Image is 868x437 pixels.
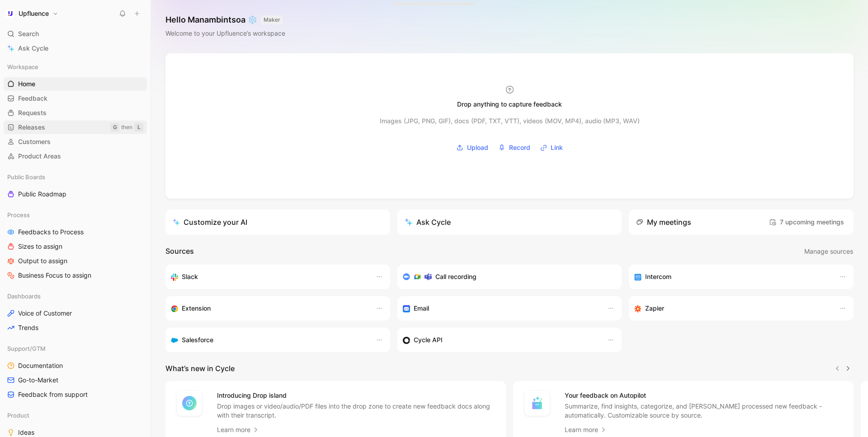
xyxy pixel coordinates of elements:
[217,390,495,401] h4: Introducing Drop island
[4,135,147,149] a: Customers
[18,271,91,280] span: Business Focus to assign
[467,142,488,153] span: Upload
[19,9,49,18] h1: Upfluence
[645,303,664,314] h3: Zapier
[18,79,35,88] span: Home
[18,28,39,39] span: Search
[18,123,45,132] span: Releases
[634,271,830,282] div: Sync your customers, send feedback and get updates in Intercom
[165,209,390,235] a: Customize your AI
[4,342,147,355] div: Support/GTM
[565,402,843,420] p: Summarize, find insights, categorize, and [PERSON_NAME] processed new feedback - automatically. C...
[18,152,61,161] span: Product Areas
[18,256,67,265] span: Output to assign
[403,271,609,282] div: Record & transcribe meetings from Zoom, Meet & Teams.
[4,225,147,239] a: Feedbacks to Process
[18,137,51,146] span: Customers
[4,149,147,163] a: Product Areas
[4,240,147,253] a: Sizes to assign
[165,363,235,374] h2: What’s new in Cycle
[4,27,147,41] div: Search
[4,409,147,422] div: Product
[769,217,844,228] span: 7 upcoming meetings
[18,108,47,117] span: Requests
[4,269,147,282] a: Business Focus to assign
[4,170,147,201] div: Public BoardsPublic Roadmap
[217,402,495,420] p: Drop images or video/audio/PDF files into the drop zone to create new feedback docs along with th...
[173,217,247,228] div: Customize your AI
[134,123,143,132] div: L
[165,28,285,39] div: Welcome to your Upfluence’s workspace
[403,303,599,314] div: Forward emails to your feedback inbox
[4,92,147,105] a: Feedback
[4,121,147,134] a: ReleasesGthenL
[804,246,854,257] button: Manage sources
[4,388,147,401] a: Feedback from support
[171,271,367,282] div: Sync your customers, send feedback and get updates in Slack
[804,246,853,257] span: Manage sources
[7,344,46,353] span: Support/GTM
[18,323,38,332] span: Trends
[165,14,285,25] h1: Hello Manambintsoa ❄️
[182,335,213,345] h3: Salesforce
[397,209,622,235] button: Ask Cycle
[18,94,47,103] span: Feedback
[4,106,147,120] a: Requests
[18,309,72,318] span: Voice of Customer
[182,271,198,282] h3: Slack
[4,7,61,20] button: UpfluenceUpfluence
[457,99,562,110] div: Drop anything to capture feedback
[4,342,147,401] div: Support/GTMDocumentationGo-to-MarketFeedback from support
[182,303,211,314] h3: Extension
[453,141,491,154] button: Upload
[7,210,30,219] span: Process
[403,335,599,345] div: Sync customers & send feedback from custom sources. Get inspired by our favorite use case
[18,43,48,54] span: Ask Cycle
[7,172,45,181] span: Public Boards
[435,271,476,282] h3: Call recording
[4,289,147,303] div: Dashboards
[565,390,843,401] h4: Your feedback on Autopilot
[4,77,147,91] a: Home
[18,376,58,385] span: Go-to-Market
[4,42,147,55] a: Ask Cycle
[414,335,443,345] h3: Cycle API
[636,217,691,228] div: My meetings
[165,246,194,257] h2: Sources
[4,170,147,184] div: Public Boards
[4,307,147,320] a: Voice of Customer
[4,321,147,335] a: Trends
[7,411,29,420] span: Product
[634,303,830,314] div: Capture feedback from thousands of sources with Zapier (survey results, recordings, sheets, etc).
[4,208,147,282] div: ProcessFeedbacks to ProcessSizes to assignOutput to assignBusiness Focus to assign
[110,123,119,132] div: G
[6,9,15,18] img: Upfluence
[18,190,66,199] span: Public Roadmap
[4,373,147,387] a: Go-to-Market
[4,289,147,335] div: DashboardsVoice of CustomerTrends
[7,292,41,301] span: Dashboards
[4,187,147,201] a: Public Roadmap
[7,62,38,71] span: Workspace
[551,142,563,153] span: Link
[380,116,640,126] div: Images (JPG, PNG, GIF), docs (PDF, TXT, VTT), videos (MOV, MP4), audio (MP3, WAV)
[18,228,84,237] span: Feedbacks to Process
[18,361,63,370] span: Documentation
[18,390,88,399] span: Feedback from support
[537,141,566,154] button: Link
[121,123,132,132] div: then
[4,60,147,74] div: Workspace
[217,424,259,435] a: Learn more
[767,215,846,229] button: 7 upcoming meetings
[4,208,147,222] div: Process
[405,217,451,228] div: Ask Cycle
[565,424,607,435] a: Learn more
[18,428,34,437] span: Ideas
[4,359,147,372] a: Documentation
[261,15,283,24] button: MAKER
[495,141,533,154] button: Record
[18,242,62,251] span: Sizes to assign
[4,254,147,268] a: Output to assign
[645,271,671,282] h3: Intercom
[171,303,367,314] div: Capture feedback from anywhere on the web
